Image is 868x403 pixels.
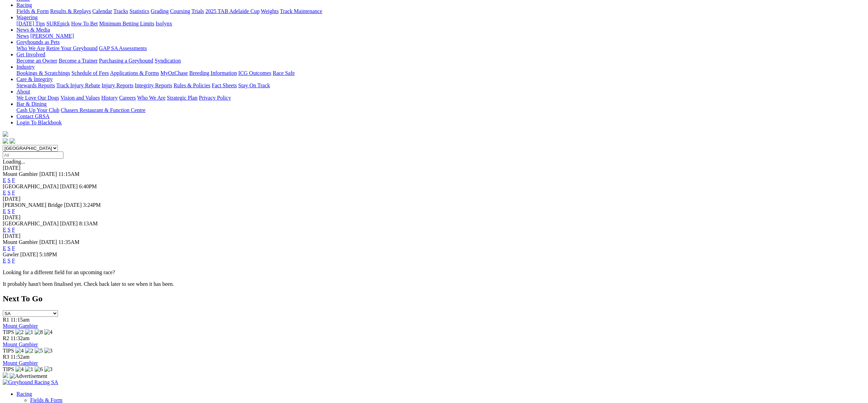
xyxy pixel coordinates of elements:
[3,227,6,233] a: E
[3,131,8,137] img: logo-grsa-white.png
[25,329,33,335] img: 1
[58,239,80,245] span: 11:35AM
[79,183,97,189] span: 6:40PM
[44,366,52,372] img: 3
[10,138,15,144] img: twitter.svg
[155,58,181,64] a: Syndication
[16,45,45,51] a: Who We Are
[3,202,63,208] span: [PERSON_NAME] Bridge
[16,107,59,113] a: Cash Up Your Club
[99,21,154,26] a: Minimum Betting Limits
[280,8,322,14] a: Track Maintenance
[12,177,15,183] a: F
[11,354,29,360] span: 11:52am
[3,190,6,195] a: E
[160,70,188,76] a: MyOzChase
[39,171,57,177] span: [DATE]
[25,366,33,372] img: 1
[11,335,29,341] span: 11:32am
[60,221,78,226] span: [DATE]
[3,269,865,276] p: Looking for a different field for an upcoming race?
[16,70,865,76] div: Industry
[16,120,62,125] a: Login To Blackbook
[16,33,29,39] a: News
[16,391,32,397] a: Racing
[99,58,153,64] a: Purchasing a Greyhound
[50,8,91,14] a: Results & Replays
[35,329,43,335] img: 8
[3,281,174,287] partial: It probably hasn't been finalised yet. Check back later to see when it has been.
[12,190,15,195] a: F
[3,177,6,183] a: E
[71,21,98,26] a: How To Bet
[273,70,294,76] a: Race Safe
[191,8,204,14] a: Trials
[16,58,57,64] a: Become an Owner
[3,208,6,214] a: E
[3,171,38,177] span: Mount Gambier
[8,258,11,264] a: S
[3,196,865,202] div: [DATE]
[8,245,11,251] a: S
[60,95,100,101] a: Vision and Values
[79,221,98,226] span: 8:13AM
[20,251,38,257] span: [DATE]
[58,171,80,177] span: 11:15AM
[10,373,47,379] img: Advertisement
[3,294,865,303] h2: Next To Go
[16,82,55,88] a: Stewards Reports
[173,82,210,88] a: Rules & Policies
[3,214,865,221] div: [DATE]
[46,21,70,26] a: SUREpick
[3,379,58,385] img: Greyhound Racing SA
[11,317,29,323] span: 11:15am
[3,221,59,226] span: [GEOGRAPHIC_DATA]
[3,348,14,354] span: TIPS
[3,159,25,165] span: Loading...
[189,70,237,76] a: Breeding Information
[8,227,11,233] a: S
[3,165,865,171] div: [DATE]
[46,45,98,51] a: Retire Your Greyhound
[16,21,865,27] div: Wagering
[16,52,45,57] a: Get Involved
[137,95,166,101] a: Who We Are
[135,82,172,88] a: Integrity Reports
[56,82,100,88] a: Track Injury Rebate
[130,8,149,14] a: Statistics
[15,329,24,335] img: 2
[3,251,19,257] span: Gawler
[3,372,8,378] img: 15187_Greyhounds_GreysPlayCentral_Resize_SA_WebsiteBanner_300x115_2025.jpg
[92,8,112,14] a: Calendar
[167,95,197,101] a: Strategic Plan
[3,329,14,335] span: TIPS
[30,33,74,39] a: [PERSON_NAME]
[99,45,147,51] a: GAP SA Assessments
[3,335,9,341] span: R2
[3,258,6,264] a: E
[16,76,53,82] a: Care & Integrity
[16,33,865,39] div: News & Media
[16,70,70,76] a: Bookings & Scratchings
[16,95,59,101] a: We Love Our Dogs
[35,348,43,354] img: 5
[16,8,865,14] div: Racing
[110,70,159,76] a: Applications & Forms
[12,227,15,233] a: F
[16,89,30,94] a: About
[3,138,8,144] img: facebook.svg
[151,8,169,14] a: Grading
[3,323,38,329] a: Mount Gambier
[261,8,279,14] a: Weights
[16,8,49,14] a: Fields & Form
[16,58,865,64] div: Get Involved
[16,39,60,45] a: Greyhounds as Pets
[3,183,59,189] span: [GEOGRAPHIC_DATA]
[16,64,35,70] a: Industry
[59,58,98,64] a: Become a Trainer
[15,366,24,372] img: 4
[39,239,57,245] span: [DATE]
[238,82,270,88] a: Stay On Track
[39,251,57,257] span: 5:18PM
[3,245,6,251] a: E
